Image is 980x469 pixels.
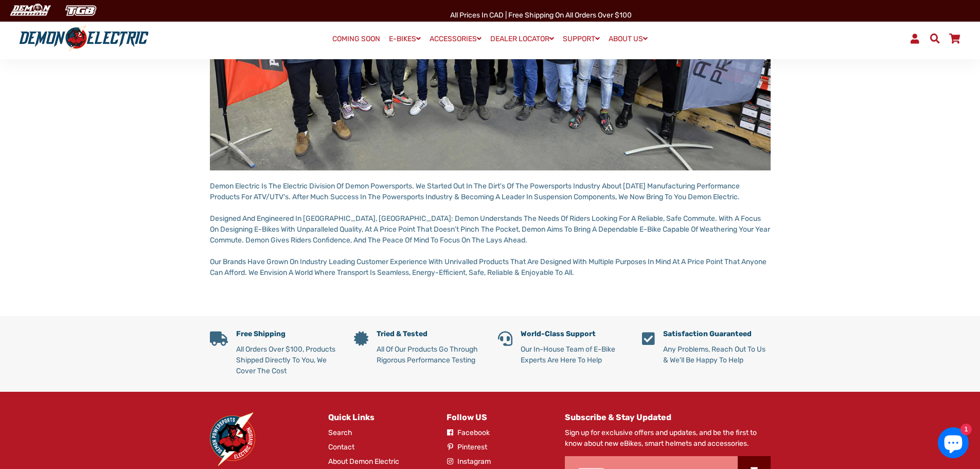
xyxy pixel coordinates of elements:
p: Demon Electric Is The Electric Division Of Demon Powersports. We Started Out In The Dirt's Of The... [210,181,771,278]
p: Our In-House Team of E-Bike Experts Are Here To Help [521,344,627,366]
a: Instagram [447,456,491,467]
h5: Free Shipping [236,330,338,339]
img: Demon Electric logo [15,25,152,52]
a: Contact [328,442,354,453]
h5: Tried & Tested [377,330,483,339]
a: Pinterest [447,442,487,453]
img: Demon Electric [210,412,255,466]
p: Sign up for exclusive offers and updates, and be the first to know about new eBikes, smart helmet... [565,427,771,449]
a: ABOUT US [605,31,651,46]
a: About Demon Electric [328,456,399,467]
inbox-online-store-chat: Shopify online store chat [935,427,972,461]
span: All Prices in CAD | Free shipping on all orders over $100 [450,11,632,20]
h4: Quick Links [328,412,431,422]
a: Search [328,427,352,438]
a: SUPPORT [559,31,603,46]
h4: Subscribe & Stay Updated [565,412,771,422]
h5: Satisfaction Guaranteed [663,330,771,339]
p: All Orders Over $100, Products Shipped Directly To You, We Cover The Cost [236,344,338,376]
h4: Follow US [447,412,549,422]
img: Demon Electric [5,2,55,19]
a: ACCESSORIES [426,31,485,46]
img: TGB Canada [60,2,102,19]
a: DEALER LOCATOR [487,31,558,46]
h5: World-Class Support [521,330,627,339]
p: All Of Our Products Go Through Rigorous Performance Testing [377,344,483,366]
p: Any Problems, Reach Out To Us & We'll Be Happy To Help [663,344,771,366]
a: E-BIKES [385,31,424,46]
a: Facebook [447,427,490,438]
a: COMING SOON [329,32,384,46]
